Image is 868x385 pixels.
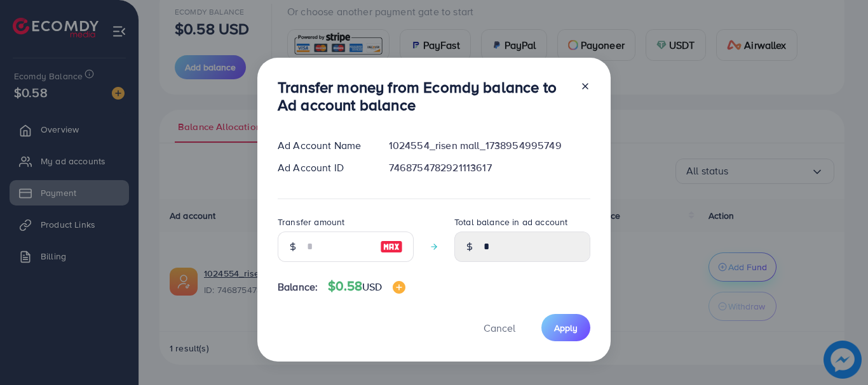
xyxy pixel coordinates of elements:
[379,138,600,153] div: 1024554_risen mall_1738954995749
[468,314,531,341] button: Cancel
[541,314,590,341] button: Apply
[379,160,600,175] div: 7468754782921113617
[393,281,405,294] img: image
[268,138,379,153] div: Ad Account Name
[554,322,578,334] span: Apply
[268,160,379,175] div: Ad Account ID
[328,278,405,294] h4: $0.58
[484,321,515,335] span: Cancel
[278,280,318,294] span: Balance:
[362,280,382,294] span: USD
[278,216,344,228] label: Transfer amount
[278,78,570,115] h3: Transfer money from Ecomdy balance to Ad account balance
[454,216,567,228] label: Total balance in ad account
[380,239,403,254] img: image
